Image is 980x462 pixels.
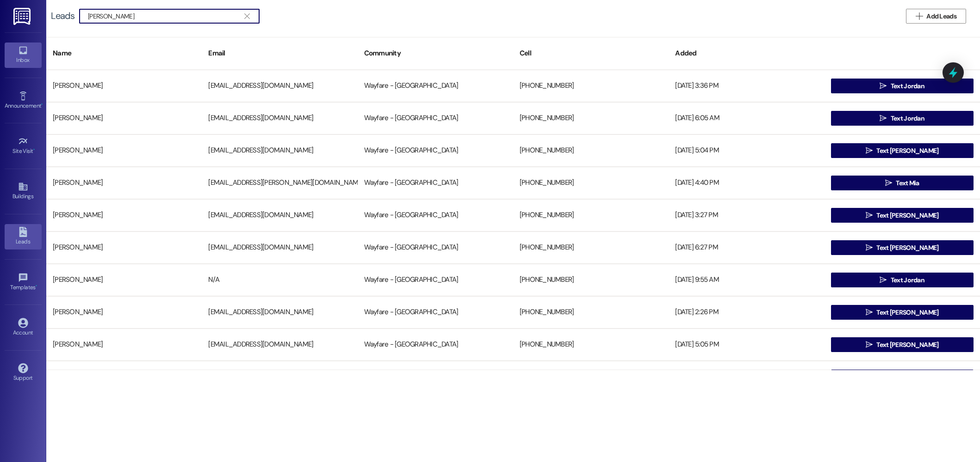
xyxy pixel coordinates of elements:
[669,368,824,386] div: [DATE] 6:05 AM
[358,42,513,65] div: Community
[831,305,974,320] button: Text [PERSON_NAME]
[866,212,873,219] i: 
[831,143,974,158] button: Text [PERSON_NAME]
[831,111,974,126] button: Text Jordan
[669,77,824,95] div: [DATE] 3:36 PM
[669,109,824,128] div: [DATE] 6:05 AM
[202,109,357,128] div: [EMAIL_ADDRESS][DOMAIN_NAME]
[669,141,824,160] div: [DATE] 5:04 PM
[202,42,357,65] div: Email
[891,81,924,91] span: Text Jordan
[880,115,887,122] i: 
[669,335,824,354] div: [DATE] 5:05 PM
[669,271,824,289] div: [DATE] 9:55 AM
[202,271,357,289] div: N/A
[876,146,938,156] span: Text [PERSON_NAME]
[46,42,202,65] div: Name
[358,206,513,225] div: Wayfare - [GEOGRAPHIC_DATA]
[5,224,42,249] a: Leads
[358,335,513,354] div: Wayfare - [GEOGRAPHIC_DATA]
[46,335,202,354] div: [PERSON_NAME]
[46,303,202,322] div: [PERSON_NAME]
[916,12,923,20] i: 
[513,303,669,322] div: [PHONE_NUMBER]
[5,360,42,385] a: Support
[5,134,42,158] a: Site Visit •
[88,10,240,23] input: Search name/email/community (quotes for exact match e.g. "John Smith")
[41,101,43,108] span: •
[669,303,824,322] div: [DATE] 2:26 PM
[358,238,513,257] div: Wayfare - [GEOGRAPHIC_DATA]
[202,141,357,160] div: [EMAIL_ADDRESS][DOMAIN_NAME]
[513,271,669,289] div: [PHONE_NUMBER]
[926,12,956,21] span: Add Leads
[202,238,357,257] div: [EMAIL_ADDRESS][DOMAIN_NAME]
[513,238,669,257] div: [PHONE_NUMBER]
[866,309,873,316] i: 
[5,270,42,295] a: Templates •
[46,174,202,192] div: [PERSON_NAME]
[831,370,974,384] button: Text [PERSON_NAME]
[876,243,938,253] span: Text [PERSON_NAME]
[831,273,974,287] button: Text Jordan
[513,141,669,160] div: [PHONE_NUMBER]
[202,206,357,225] div: [EMAIL_ADDRESS][DOMAIN_NAME]
[46,77,202,95] div: [PERSON_NAME]
[513,368,669,386] div: [PHONE_NUMBER]
[866,341,873,348] i: 
[202,174,357,192] div: [EMAIL_ADDRESS][PERSON_NAME][DOMAIN_NAME]
[46,206,202,225] div: [PERSON_NAME]
[358,303,513,322] div: Wayfare - [GEOGRAPHIC_DATA]
[513,174,669,192] div: [PHONE_NUMBER]
[5,315,42,340] a: Account
[5,43,42,67] a: Inbox
[885,179,892,187] i: 
[36,283,37,289] span: •
[51,11,74,21] div: Leads
[831,79,974,93] button: Text Jordan
[876,340,938,350] span: Text [PERSON_NAME]
[202,368,357,386] div: [EMAIL_ADDRESS][DOMAIN_NAME]
[46,271,202,289] div: [PERSON_NAME]
[202,335,357,354] div: [EMAIL_ADDRESS][DOMAIN_NAME]
[46,109,202,128] div: [PERSON_NAME]
[669,174,824,192] div: [DATE] 4:40 PM
[46,238,202,257] div: [PERSON_NAME]
[880,82,887,90] i: 
[46,368,202,386] div: [PERSON_NAME]
[866,244,873,251] i: 
[33,146,35,153] span: •
[513,109,669,128] div: [PHONE_NUMBER]
[358,368,513,386] div: Wayfare - [GEOGRAPHIC_DATA]
[876,211,938,220] span: Text [PERSON_NAME]
[240,9,254,23] button: Clear text
[13,8,32,25] img: ResiDesk Logo
[46,141,202,160] div: [PERSON_NAME]
[669,206,824,225] div: [DATE] 3:27 PM
[202,77,357,95] div: [EMAIL_ADDRESS][DOMAIN_NAME]
[831,337,974,352] button: Text [PERSON_NAME]
[358,141,513,160] div: Wayfare - [GEOGRAPHIC_DATA]
[876,308,938,317] span: Text [PERSON_NAME]
[906,9,966,24] button: Add Leads
[866,147,873,154] i: 
[513,77,669,95] div: [PHONE_NUMBER]
[513,335,669,354] div: [PHONE_NUMBER]
[358,109,513,128] div: Wayfare - [GEOGRAPHIC_DATA]
[202,303,357,322] div: [EMAIL_ADDRESS][DOMAIN_NAME]
[358,77,513,95] div: Wayfare - [GEOGRAPHIC_DATA]
[244,12,249,20] i: 
[831,208,974,223] button: Text [PERSON_NAME]
[669,42,824,65] div: Added
[513,206,669,225] div: [PHONE_NUMBER]
[358,271,513,289] div: Wayfare - [GEOGRAPHIC_DATA]
[831,176,974,190] button: Text Mia
[896,178,919,188] span: Text Mia
[669,238,824,257] div: [DATE] 6:27 PM
[513,42,669,65] div: Cell
[358,174,513,192] div: Wayfare - [GEOGRAPHIC_DATA]
[891,275,924,285] span: Text Jordan
[5,179,42,204] a: Buildings
[831,240,974,255] button: Text [PERSON_NAME]
[891,114,924,123] span: Text Jordan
